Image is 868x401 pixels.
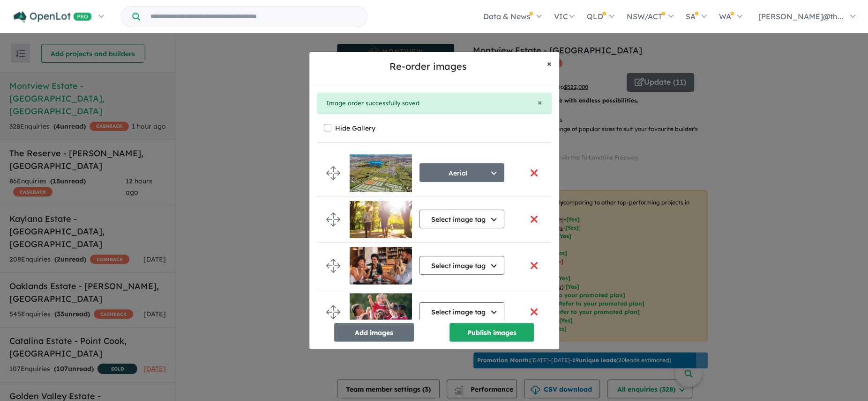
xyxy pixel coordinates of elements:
img: drag.svg [326,305,340,319]
button: Add images [334,323,414,342]
span: × [538,97,542,108]
button: Aerial [419,163,504,182]
input: Try estate name, suburb, builder or developer [142,7,365,27]
h5: Re-order images [317,59,539,73]
span: × [547,58,552,69]
button: Select image tag [419,302,504,321]
img: Montview%20Estate%20-%20Craigieburn___1734492186_1.jpg [350,154,412,192]
img: Montview%20Estate%20-%20Craigieburn___1734492186_0.jpg [350,201,412,238]
img: drag.svg [326,259,340,273]
button: Select image tag [419,256,504,275]
img: drag.svg [326,166,340,180]
img: Openlot PRO Logo White [14,11,92,23]
img: drag.svg [326,212,340,226]
img: Montview%20Estate%20-%20Craigieburn___1734492185.jpg [350,293,412,331]
span: [PERSON_NAME]@th... [758,12,843,21]
button: Select image tag [419,210,504,228]
label: Hide Gallery [335,122,375,135]
img: Montview%20Estate%20-%20Craigieburn___1734492186.jpg [350,247,412,284]
button: Publish images [449,323,534,342]
div: Image order successfully saved [317,93,552,114]
button: Close [538,98,542,107]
